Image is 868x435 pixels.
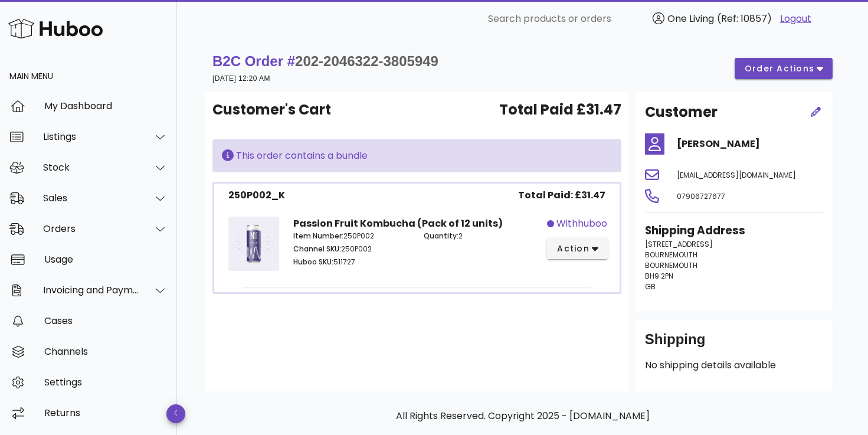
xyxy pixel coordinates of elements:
[645,250,697,260] span: BOURNEMOUTH
[43,192,139,204] div: Sales
[44,377,168,388] div: Settings
[293,231,343,241] span: Item Number:
[667,12,714,25] span: One Living
[424,231,540,241] p: 2
[212,74,270,83] small: [DATE] 12:20 AM
[215,409,830,423] p: All Rights Reserved. Copyright 2025 - [DOMAIN_NAME]
[645,358,823,372] p: No shipping details available
[677,191,725,201] span: 07906727677
[645,260,697,270] span: BOURNEMOUTH
[556,217,607,231] span: withhuboo
[212,53,438,69] strong: B2C Order #
[43,223,139,234] div: Orders
[780,12,811,26] a: Logout
[8,16,103,41] img: Huboo Logo
[645,223,823,239] h3: Shipping Address
[645,102,718,123] h2: Customer
[293,257,410,267] p: 511727
[645,282,656,292] span: GB
[293,244,341,254] span: Channel SKU:
[424,231,458,241] span: Quantity:
[228,188,285,202] div: 250P002_K
[547,238,608,259] button: action
[744,63,815,75] span: order actions
[717,12,772,25] span: (Ref: 10857)
[293,257,333,267] span: Huboo SKU:
[43,131,139,142] div: Listings
[645,271,673,281] span: BH9 2PN
[677,137,823,151] h4: [PERSON_NAME]
[499,99,621,120] span: Total Paid £31.47
[43,284,139,296] div: Invoicing and Payments
[43,162,139,173] div: Stock
[556,243,589,255] span: action
[293,231,410,241] p: 250P002
[295,53,438,69] span: 202-2046322-3805949
[735,58,833,79] button: order actions
[44,315,168,326] div: Cases
[212,99,331,120] span: Customer's Cart
[293,217,503,230] strong: Passion Fruit Kombucha (Pack of 12 units)
[518,188,605,202] span: Total Paid: £31.47
[645,330,823,358] div: Shipping
[44,254,168,265] div: Usage
[222,149,612,163] div: This order contains a bundle
[44,100,168,112] div: My Dashboard
[645,239,713,249] span: [STREET_ADDRESS]
[44,346,168,357] div: Channels
[293,244,410,254] p: 250P002
[44,407,168,418] div: Returns
[677,170,796,180] span: [EMAIL_ADDRESS][DOMAIN_NAME]
[228,217,279,271] img: Product Image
